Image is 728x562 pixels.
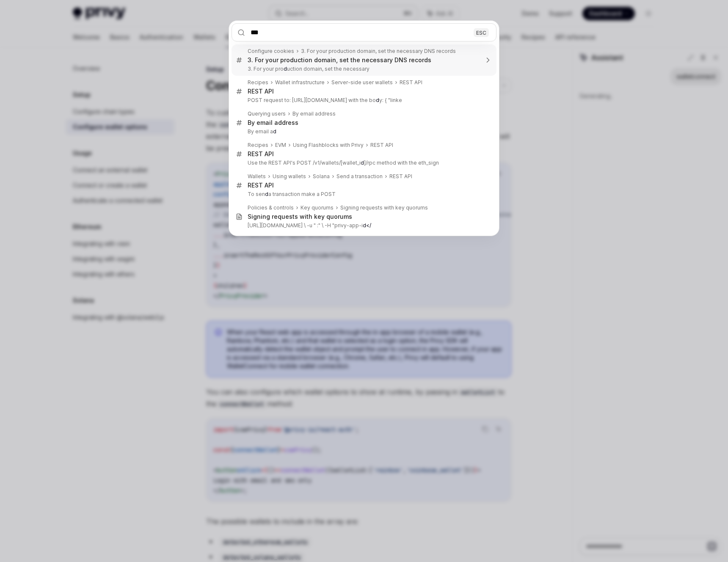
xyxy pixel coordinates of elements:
div: 3. For your production domain, set the necessary DNS records [248,56,431,64]
p: By email a [248,128,479,135]
div: REST API [389,173,412,180]
div: REST API [370,142,393,149]
b: d [361,160,364,166]
div: Using wallets [273,173,306,180]
p: POST request to: [URL][DOMAIN_NAME] with the bo y: { "linke [248,97,479,104]
div: By email address [292,110,336,117]
div: EVM [275,142,286,149]
div: Policies & controls [248,204,294,211]
div: Recipes [248,142,268,149]
b: d [376,97,379,103]
div: Server-side user wallets [331,79,393,86]
p: To sen a transaction make a POST [248,191,479,198]
b: d [284,66,287,72]
div: Configure cookies [248,48,294,55]
div: REST API [248,88,274,95]
div: By email address [248,119,298,127]
b: d [273,128,276,135]
div: REST API [248,182,274,189]
b: d</ [363,222,371,229]
div: Recipes [248,79,268,86]
div: Signing requests with key quorums [248,213,352,220]
div: Send a transaction [336,173,383,180]
div: 3. For your production domain, set the necessary DNS records [301,48,456,55]
div: REST API [400,79,422,86]
div: Key quorums [301,204,334,211]
p: 3. For your pro uction domain, set the necessary [248,66,479,72]
p: [URL][DOMAIN_NAME] \ -u " :" \ -H "privy-app-i [248,222,479,229]
div: Signing requests with key quorums [340,204,428,211]
div: Querying users [248,110,286,117]
div: ESC [474,28,489,37]
div: REST API [248,150,274,158]
div: Using Flashblocks with Privy [293,142,364,149]
div: Wallet infrastructure [275,79,325,86]
div: Wallets [248,173,266,180]
p: Use the REST API's POST /v1/wallets/[wallet_i ]/rpc method with the eth_sign [248,160,479,166]
div: Solana [313,173,330,180]
b: d [265,191,268,197]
